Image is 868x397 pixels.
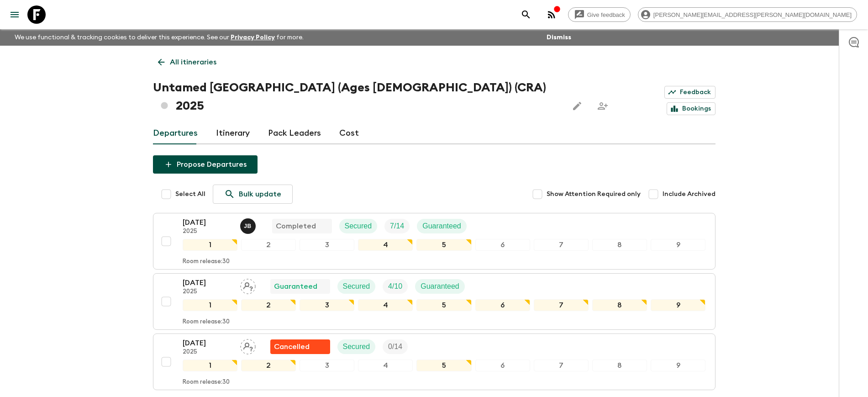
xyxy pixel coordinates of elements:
p: Room release: 30 [183,258,230,265]
a: Privacy Policy [231,34,275,41]
p: Secured [343,281,370,292]
span: Assign pack leader [240,281,256,289]
div: 7 [534,360,589,371]
p: 2025 [183,349,233,356]
div: 3 [300,239,354,251]
span: Give feedback [582,11,630,18]
div: Secured [337,279,376,294]
div: 8 [592,299,647,311]
div: 4 [358,360,413,371]
p: All itineraries [170,57,216,68]
span: Show Attention Required only [547,190,641,199]
span: Share this itinerary [594,97,612,115]
div: 5 [416,299,471,311]
div: 2 [241,360,296,371]
div: 8 [592,360,647,371]
span: [PERSON_NAME][EMAIL_ADDRESS][PERSON_NAME][DOMAIN_NAME] [648,11,857,18]
a: Bulk update [213,185,293,204]
p: [DATE] [183,338,233,349]
p: [DATE] [183,277,233,288]
div: 3 [300,299,354,311]
p: 2025 [183,228,233,235]
a: All itineraries [153,53,221,71]
p: Guaranteed [422,221,461,232]
p: Room release: 30 [183,318,230,326]
div: 5 [416,239,471,251]
a: Feedback [664,86,715,99]
a: Cost [339,122,359,144]
a: Bookings [667,102,715,115]
div: 6 [475,299,530,311]
button: [DATE]2025Assign pack leaderFlash Pack cancellationSecuredTrip Fill123456789Room release:30 [153,333,715,390]
button: [DATE]2025Joe BerniniCompletedSecuredTrip FillGuaranteed123456789Room release:30 [153,213,715,270]
div: 1 [183,239,237,251]
a: Departures [153,122,198,144]
a: Give feedback [568,7,631,22]
div: 5 [416,360,471,371]
div: [PERSON_NAME][EMAIL_ADDRESS][PERSON_NAME][DOMAIN_NAME] [638,7,857,22]
p: Guaranteed [274,281,317,292]
span: Assign pack leader [240,342,256,349]
button: [DATE]2025Assign pack leaderGuaranteedSecuredTrip FillGuaranteed123456789Room release:30 [153,273,715,330]
div: 3 [300,360,354,371]
span: Include Archived [663,190,715,199]
p: Secured [343,341,370,352]
p: Room release: 30 [183,379,230,386]
div: Secured [337,339,376,354]
div: 9 [651,299,705,311]
div: Trip Fill [384,219,410,233]
p: We use functional & tracking cookies to deliver this experience. See our for more. [11,29,307,46]
p: 4 / 10 [388,281,402,292]
div: 1 [183,299,237,311]
div: 6 [475,239,530,251]
div: Trip Fill [383,279,408,294]
div: 7 [534,299,589,311]
div: 7 [534,239,589,251]
div: 1 [183,360,237,371]
div: 4 [358,299,413,311]
div: 9 [651,360,705,371]
div: Flash Pack cancellation [270,339,330,354]
span: Joe Bernini [240,221,258,228]
a: Itinerary [216,122,250,144]
p: [DATE] [183,217,233,228]
button: Propose Departures [153,155,258,174]
div: Trip Fill [383,339,408,354]
span: Select All [175,190,205,199]
p: Bulk update [239,189,281,200]
p: Completed [276,221,316,232]
a: Pack Leaders [268,122,321,144]
p: 2025 [183,288,233,296]
p: 7 / 14 [390,221,404,232]
button: Dismiss [544,31,573,44]
p: Cancelled [274,341,310,352]
div: 9 [651,239,705,251]
div: 2 [241,239,296,251]
div: 6 [475,360,530,371]
button: search adventures [517,5,535,24]
button: menu [5,5,24,24]
h1: Untamed [GEOGRAPHIC_DATA] (Ages [DEMOGRAPHIC_DATA]) (CRA) 2025 [153,79,561,115]
div: 4 [358,239,413,251]
p: Guaranteed [421,281,459,292]
button: Edit this itinerary [568,97,586,115]
div: 8 [592,239,647,251]
p: 0 / 14 [388,341,402,352]
div: Secured [339,219,378,233]
p: Secured [345,221,372,232]
div: 2 [241,299,296,311]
